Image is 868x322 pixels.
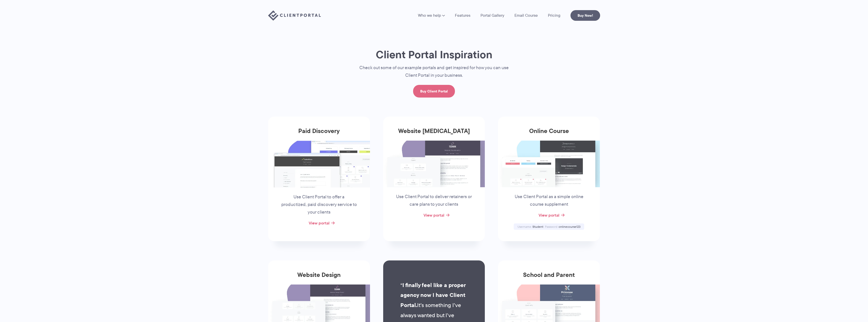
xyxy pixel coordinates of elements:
a: Email Course [514,13,538,17]
h3: Paid Discovery [268,127,370,141]
a: View portal [309,220,329,226]
strong: I finally feel like a proper agency now I have Client Portal. [400,281,466,310]
a: Features [455,13,470,17]
span: Password [545,224,558,229]
a: Pricing [548,13,560,17]
h3: Website [MEDICAL_DATA] [383,127,485,141]
a: Buy Client Portal [413,85,455,98]
a: View portal [423,212,444,218]
p: Check out some of our example portals and get inspired for how you can use Client Portal in your ... [349,64,519,79]
span: onlinecourse123 [559,224,580,229]
a: View portal [539,212,559,218]
h3: School and Parent [498,271,600,285]
h3: Online Course [498,127,600,141]
p: Use Client Portal as a simple online course supplement [510,193,587,208]
h3: Website Design [268,271,370,285]
h1: Client Portal Inspiration [349,48,519,61]
a: Portal Gallery [481,13,504,17]
a: Buy Now! [570,10,600,21]
span: Student [532,224,543,229]
p: Use Client Portal to offer a productized, paid discovery service to your clients [281,193,358,216]
p: Use Client Portal to deliver retainers or care plans to your clients [395,193,472,208]
a: Who we help [418,13,445,17]
span: Username [518,224,532,229]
